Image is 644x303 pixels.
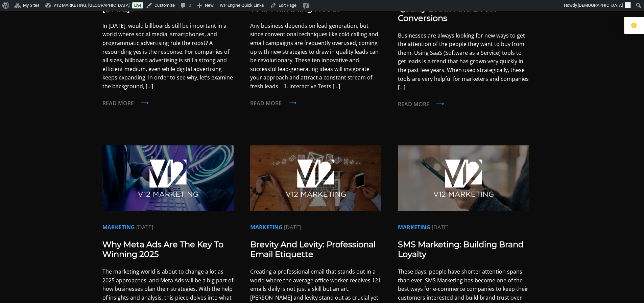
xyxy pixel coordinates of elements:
[610,271,644,303] iframe: Chat Widget
[250,99,381,108] a: Read more
[102,99,234,108] a: Read more
[398,223,430,231] small: MARKETING
[432,223,449,231] small: [DATE]
[284,223,301,231] small: [DATE]
[102,22,234,91] p: In [DATE], would billboards still be important in a world where social media, smartphones, and pr...
[102,239,223,259] a: Why Meta Ads Are the Key to Winning 2025
[250,223,283,231] small: MARKETING
[250,22,381,91] p: Any business depends on lead generation, but since conventional techniques like cold calling and ...
[250,145,381,211] img: Brevity & Levity
[398,31,529,92] p: Businesses are always looking for new ways to get the attention of the people they want to buy fr...
[132,2,143,8] a: Live
[578,3,623,8] span: [DEMOGRAPHIC_DATA]
[102,223,135,231] small: MARKETING
[398,145,529,211] img: V12 Marketing - SMS Marketing
[398,239,524,259] a: SMS Marketing: Building Brand Loyalty
[250,239,376,259] a: Brevity and Levity: Professional Email Etiquette
[102,145,234,211] img: V12 Marketing - Meta Ads
[398,100,529,109] a: Read more
[136,223,153,231] small: [DATE]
